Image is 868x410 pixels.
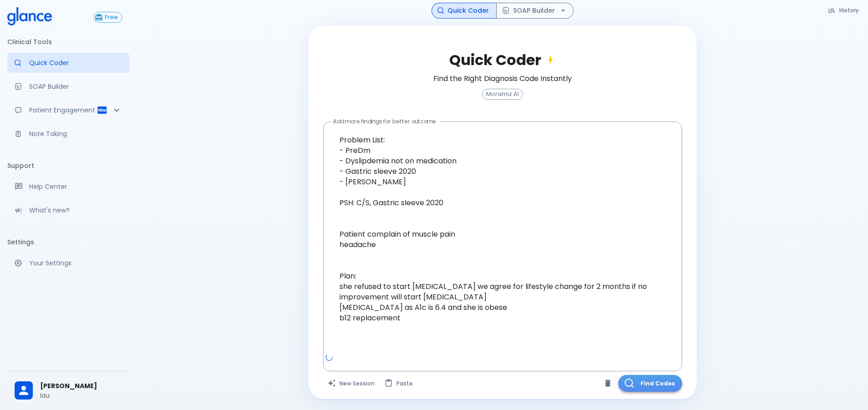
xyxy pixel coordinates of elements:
p: Quick Coder [29,58,122,67]
p: Note Taking [29,129,122,138]
button: Clear [601,376,615,390]
div: Patient Reports & Referrals [7,100,129,120]
button: History [823,4,864,17]
li: Clinical Tools [7,31,129,53]
div: [PERSON_NAME]Iau [7,375,129,406]
h6: Find the Right Diagnosis Code Instantly [433,72,572,85]
textarea: Problem List: - PreDm - Dyslipdemia not on medication - Gastric sleeve 2020 - [PERSON_NAME] PSH: ... [329,126,676,353]
a: Advanced note-taking [7,124,129,144]
button: Paste from clipboard [380,375,418,392]
p: Your Settings [29,258,122,268]
span: [PERSON_NAME] [40,381,122,391]
button: Clears all inputs and results. [323,375,380,392]
a: Manage your settings [7,253,129,273]
li: Support [7,155,129,177]
button: Quick Coder [431,3,497,19]
button: SOAP Builder [496,3,574,19]
span: Free [101,14,122,21]
p: Help Center [29,182,122,191]
div: Recent updates and feature releases [7,200,129,220]
p: Iau [40,391,122,400]
h2: Quick Coder [449,51,556,69]
button: Free [93,12,122,23]
a: Click to view or change your subscription [93,12,129,23]
a: Docugen: Compose a clinical documentation in seconds [7,76,129,96]
li: Settings [7,231,129,253]
a: Moramiz: Find ICD10AM codes instantly [7,53,129,73]
a: Get help from our support team [7,177,129,197]
p: SOAP Builder [29,82,122,91]
p: Patient Engagement [29,106,97,115]
span: Moramiz AI [483,91,523,98]
p: What's new? [29,206,122,215]
button: Find Codes [618,375,682,392]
